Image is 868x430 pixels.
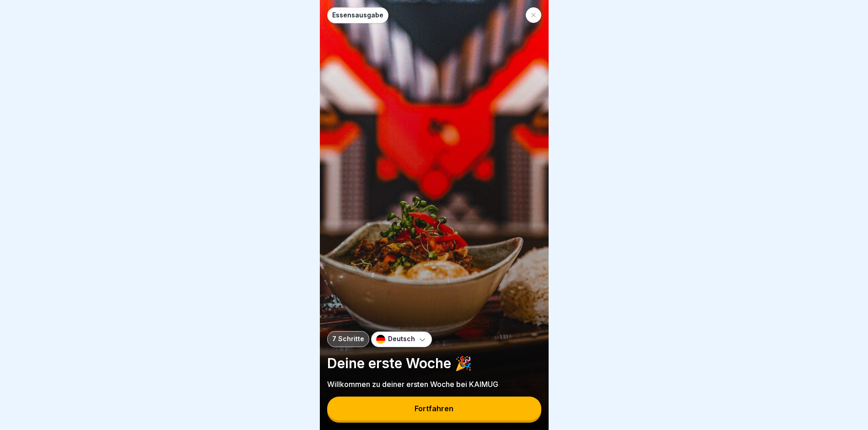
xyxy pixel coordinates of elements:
[376,335,385,344] img: de.svg
[332,335,364,343] p: 7 Schritte
[388,335,415,343] p: Deutsch
[327,397,541,420] button: Fortfahren
[327,354,541,372] p: Deine erste Woche 🎉
[327,379,541,389] p: Willkommen zu deiner ersten Woche bei KAIMUG
[332,11,383,19] p: Essensausgabe
[415,404,453,413] div: Fortfahren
